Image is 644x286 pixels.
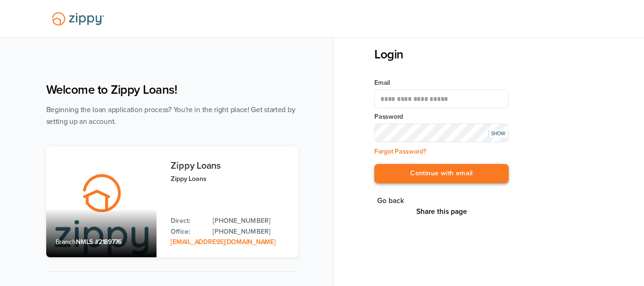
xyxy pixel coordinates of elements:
a: Forgot Password? [374,147,426,155]
p: Zippy Loans [171,173,288,184]
h3: Login [374,47,509,62]
button: Share This Page [413,207,470,216]
button: Go back [374,195,407,207]
p: Office: [171,227,203,237]
h1: Welcome to Zippy Loans! [46,82,298,97]
input: Input Password [374,123,509,142]
input: Email Address [374,90,509,108]
a: Direct Phone: 512-975-2947 [213,216,288,226]
span: NMLS #2189776 [76,238,122,246]
img: Lender Logo [46,8,110,30]
a: Office Phone: 512-975-2947 [213,227,288,237]
button: Continue with email [374,164,509,183]
a: Email Address: zippyguide@zippymh.com [171,238,275,246]
span: Beginning the loan application process? You're in the right place! Get started by setting up an a... [46,106,296,126]
span: Branch [56,238,76,246]
p: Direct: [171,216,203,226]
h3: Zippy Loans [171,161,288,171]
label: Email [374,78,509,88]
label: Password [374,112,509,122]
div: SHOW [488,130,507,138]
